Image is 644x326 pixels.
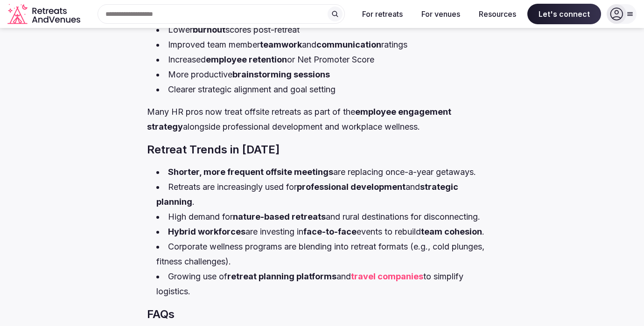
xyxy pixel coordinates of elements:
[147,107,451,132] strong: employee engagement strategy
[193,25,225,35] strong: burnout
[232,69,330,79] strong: brainstorming sessions
[303,227,357,236] strong: face-to-face
[471,4,524,24] button: Resources
[297,182,406,192] strong: professional development
[421,227,482,236] strong: team cohesion
[233,212,326,222] strong: nature-based retreats
[260,40,302,49] strong: teamwork
[156,224,497,239] li: are investing in events to rebuild .
[156,22,497,37] li: Lower scores post-retreat
[156,37,497,52] li: Improved team member and ratings
[156,52,497,67] li: Increased or Net Promoter Score
[156,209,497,224] li: High demand for and rural destinations for disconnecting.
[414,4,468,24] button: For venues
[168,167,333,177] strong: Shorter, more frequent offsite meetings
[316,40,381,49] strong: communication
[168,227,245,236] strong: Hybrid workforces
[7,4,82,25] svg: Retreats and Venues company logo
[147,104,497,134] p: Many HR pros now treat offsite retreats as part of the alongside professional development and wor...
[147,142,497,158] h3: Retreat Trends in [DATE]
[351,271,423,281] a: travel companies
[156,180,497,209] li: Retreats are increasingly used for and .
[147,306,497,322] h3: FAQs
[206,55,287,64] strong: employee retention
[527,4,601,24] span: Let's connect
[227,271,336,281] strong: retreat planning platforms
[156,82,497,97] li: Clearer strategic alignment and goal setting
[355,4,410,24] button: For retreats
[156,165,497,180] li: are replacing once-a-year getaways.
[7,4,82,25] a: Visit the homepage
[156,239,497,269] li: Corporate wellness programs are blending into retreat formats (e.g., cold plunges, fitness challe...
[156,67,497,82] li: More productive
[156,269,497,299] li: Growing use of and to simplify logistics.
